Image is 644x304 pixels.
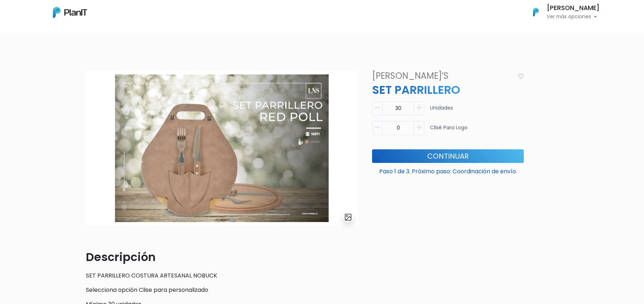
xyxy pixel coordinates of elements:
button: PlanIt Logo [PERSON_NAME] Ver más opciones [524,3,600,21]
button: Continuar [372,149,524,163]
p: Selecciona opción Clise para personalizado [86,286,358,294]
img: gallery-light [344,213,352,221]
img: image__copia___copia___copia___copia___copia___copia___copia___copia___copia_-Photoroom__13_.jpg [86,71,358,226]
p: Unidades [430,104,453,118]
img: PlanIt Logo [53,7,87,18]
p: Descripción [86,248,358,266]
img: heart_icon [518,74,524,79]
p: Ver más opciones [547,14,600,19]
p: SET PARRILLERO COSTURA ARTESANAL NOBUCK [86,271,358,280]
p: Paso 1 de 3. Próximo paso: Coordinación de envío. [372,164,524,176]
img: PlanIt Logo [528,4,544,20]
p: Clisé para logo [430,124,468,138]
h4: [PERSON_NAME]’s [368,71,515,81]
p: SET PARRILLERO [368,81,528,98]
h6: [PERSON_NAME] [547,5,600,11]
